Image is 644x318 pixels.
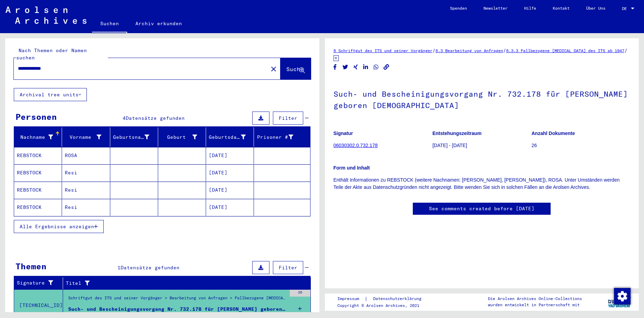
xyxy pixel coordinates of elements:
[209,132,254,143] div: Geburtsdatum
[606,293,632,310] img: yv_logo.png
[624,47,627,54] span: /
[383,63,390,71] button: Copy link
[62,127,110,147] mat-header-cell: Vorname
[62,182,110,199] mat-cell: Resi
[65,134,101,141] div: Vorname
[532,131,575,136] b: Anzahl Dokumente
[286,66,304,73] span: Suche
[20,223,94,230] span: Alle Ergebnisse anzeigen
[68,295,286,305] div: Schriftgut des ITS und seiner Vorgänger > Bearbeitung von Anfragen > Fallbezogene [MEDICAL_DATA] ...
[62,164,110,181] mat-cell: Resi
[254,127,310,147] mat-header-cell: Prisoner #
[14,88,87,101] button: Archival tree units
[68,306,286,313] div: Such- und Bescheinigungsvorgang Nr. 732.178 für [PERSON_NAME] geboren [DEMOGRAPHIC_DATA]
[14,164,62,181] mat-cell: REBSTOCK
[158,127,206,147] mat-header-cell: Geburt‏
[14,199,62,216] mat-cell: REBSTOCK
[257,134,293,141] div: Prisoner #
[432,47,436,54] span: /
[337,302,430,309] p: Copyright © Arolsen Archives, 2021
[279,264,297,271] span: Filter
[334,143,378,148] a: 06030302.0.732.178
[66,280,297,287] div: Titel
[280,58,311,79] button: Suche
[66,278,304,289] div: Titel
[334,165,370,171] b: Form und Inhalt
[14,147,62,164] mat-cell: REBSTOCK
[206,164,254,181] mat-cell: [DATE]
[622,6,630,11] span: DE
[334,48,432,53] a: 6 Schriftgut des ITS und seiner Vorgänger
[334,131,353,136] b: Signatur
[121,264,180,271] span: Datensätze gefunden
[337,295,365,302] a: Impressum
[206,147,254,164] mat-cell: [DATE]
[92,15,127,33] a: Suchen
[6,7,86,24] img: Arolsen_neg.svg
[488,296,582,302] p: Die Arolsen Archives Online-Collections
[62,147,110,164] mat-cell: ROSA
[342,63,349,71] button: Share on Twitter
[273,112,303,125] button: Filter
[337,295,430,302] div: |
[334,78,631,120] h1: Such- und Bescheinigungsvorgang Nr. 732.178 für [PERSON_NAME] geboren [DEMOGRAPHIC_DATA]
[290,290,310,297] div: 26
[503,47,506,54] span: /
[113,132,158,143] div: Geburtsname
[331,63,339,71] button: Share on Facebook
[17,278,64,289] div: Signature
[127,15,190,32] a: Archiv erkunden
[432,142,531,149] p: [DATE] - [DATE]
[117,264,121,271] span: 1
[14,127,62,147] mat-header-cell: Nachname
[14,220,104,233] button: Alle Ergebnisse anzeigen
[273,261,303,274] button: Filter
[488,302,582,308] p: wurden entwickelt in Partnerschaft mit
[110,127,158,147] mat-header-cell: Geburtsname
[614,288,631,305] img: Zustimmung ändern
[206,127,254,147] mat-header-cell: Geburtsdatum
[506,48,624,53] a: 6.3.3 Fallbezogene [MEDICAL_DATA] des ITS ab 1947
[123,115,126,121] span: 4
[372,63,380,71] button: Share on WhatsApp
[17,279,58,287] div: Signature
[614,288,630,304] div: Zustimmung ändern
[368,295,430,302] a: Datenschutzerklärung
[14,182,62,199] mat-cell: REBSTOCK
[161,132,206,143] div: Geburt‏
[436,48,503,53] a: 6.3 Bearbeitung von Anfragen
[16,110,57,123] div: Personen
[532,142,630,149] p: 26
[17,134,53,141] div: Nachname
[62,199,110,216] mat-cell: Resi
[17,132,62,143] div: Nachname
[161,134,197,141] div: Geburt‏
[269,65,278,73] mat-icon: close
[429,205,534,212] a: See comments created before [DATE]
[16,260,47,272] div: Themen
[126,115,185,121] span: Datensätze gefunden
[362,63,369,71] button: Share on LinkedIn
[206,182,254,199] mat-cell: [DATE]
[209,134,246,141] div: Geburtsdatum
[279,115,297,121] span: Filter
[113,134,149,141] div: Geburtsname
[352,63,359,71] button: Share on Xing
[267,62,280,76] button: Clear
[257,132,301,143] div: Prisoner #
[206,199,254,216] mat-cell: [DATE]
[334,176,631,191] p: Enthält Informationen zu REBSTOCK (weitere Nachnamen: [PERSON_NAME], [PERSON_NAME]), ROSA. Unter ...
[16,47,87,61] mat-label: Nach Themen oder Namen suchen
[432,131,481,136] b: Entstehungszeitraum
[65,132,110,143] div: Vorname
